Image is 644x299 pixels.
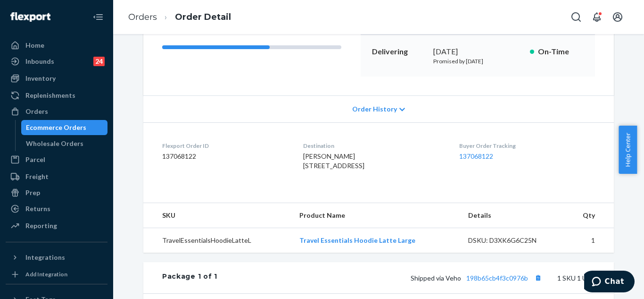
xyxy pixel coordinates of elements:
[564,203,614,228] th: Qty
[6,88,107,103] a: Replenishments
[6,250,107,265] button: Integrations
[564,228,614,253] td: 1
[411,274,544,282] span: Shipped via Veho
[25,57,54,66] div: Inbounds
[303,142,444,150] dt: Destination
[6,104,107,119] a: Orders
[619,126,637,174] button: Help Center
[162,142,288,150] dt: Flexport Order ID
[6,185,107,200] a: Prep
[25,41,44,50] div: Home
[532,272,544,284] button: Copy tracking number
[25,204,50,214] div: Returns
[6,38,107,53] a: Home
[121,3,239,31] ol: breadcrumbs
[10,12,50,22] img: Flexport logo
[26,123,86,132] div: Ecommerce Orders
[608,8,627,26] button: Open account menu
[461,203,564,228] th: Details
[433,57,522,65] p: Promised by [DATE]
[6,152,107,167] a: Parcel
[25,188,40,197] div: Prep
[372,46,426,57] p: Delivering
[538,46,584,57] p: On-Time
[26,139,83,148] div: Wholesale Orders
[93,57,105,66] div: 24
[217,272,595,284] div: 1 SKU 1 Unit
[6,201,107,216] a: Returns
[6,218,107,233] a: Reporting
[25,91,75,100] div: Replenishments
[303,152,364,170] span: [PERSON_NAME] [STREET_ADDRESS]
[584,271,635,294] iframe: Opens a widget where you can chat to one of our agents
[21,136,108,151] a: Wholesale Orders
[21,120,108,135] a: Ecommerce Orders
[6,71,107,86] a: Inventory
[25,172,49,181] div: Freight
[89,8,107,26] button: Close Navigation
[25,107,48,116] div: Orders
[459,142,595,150] dt: Buyer Order Tracking
[6,54,107,69] a: Inbounds24
[292,203,461,228] th: Product Name
[468,236,557,245] div: DSKU: D3XK6G6C25N
[433,46,522,57] div: [DATE]
[143,203,292,228] th: SKU
[175,12,231,22] a: Order Detail
[25,270,67,278] div: Add Integration
[299,236,415,244] a: Travel Essentials Hoodie Latte Large
[25,221,57,231] div: Reporting
[6,169,107,184] a: Freight
[162,272,217,284] div: Package 1 of 1
[587,8,606,26] button: Open notifications
[6,269,107,280] a: Add Integration
[25,155,45,164] div: Parcel
[143,228,292,253] td: TravelEssentialsHoodieLatteL
[128,12,157,22] a: Orders
[162,152,288,161] dd: 137068122
[352,104,397,114] span: Order History
[466,274,528,282] a: 198b65cb4f3c0976b
[25,74,56,83] div: Inventory
[567,8,586,26] button: Open Search Box
[459,152,493,160] a: 137068122
[25,253,65,262] div: Integrations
